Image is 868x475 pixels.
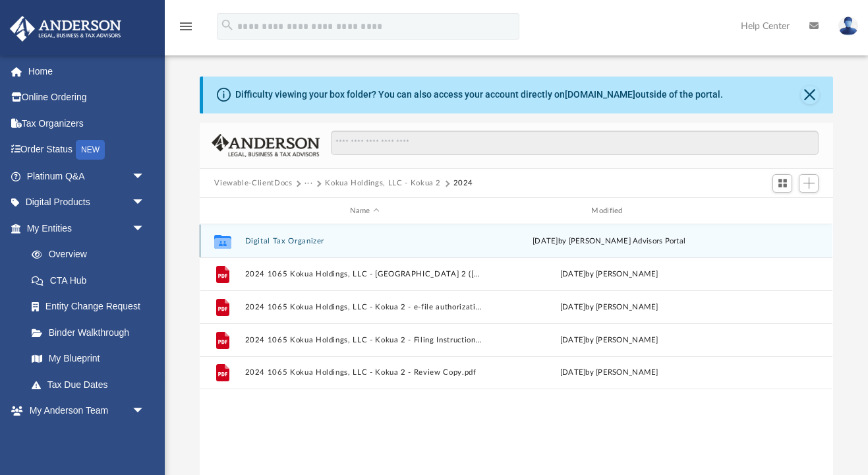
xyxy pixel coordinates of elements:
a: Online Ordering [9,84,165,111]
span: [DATE] [560,336,586,344]
a: My Entitiesarrow_drop_down [9,215,165,241]
a: Platinum Q&Aarrow_drop_down [9,163,165,189]
button: 2024 [453,177,474,189]
a: My Anderson Teamarrow_drop_down [9,398,158,424]
span: arrow_drop_down [132,189,158,216]
button: Digital Tax Organizer [245,237,484,245]
a: Home [9,58,165,84]
div: [DATE] by [PERSON_NAME] Advisors Portal [490,236,729,247]
span: [DATE] [560,270,586,278]
a: Tax Due Dates [18,371,165,398]
div: NEW [76,140,105,160]
span: arrow_drop_down [132,398,158,425]
button: Add [799,174,819,193]
button: Kokua Holdings, LLC - Kokua 2 [325,177,441,189]
button: Switch to Grid View [772,174,792,193]
a: Digital Productsarrow_drop_down [9,189,165,216]
div: by [PERSON_NAME] [490,301,729,313]
button: 2024 1065 Kokua Holdings, LLC - Kokua 2 - Filing Instructions.pdf [245,336,484,344]
div: id [735,205,827,217]
img: Anderson Advisors Platinum Portal [6,16,125,42]
a: [DOMAIN_NAME] [565,89,635,100]
button: 2024 1065 Kokua Holdings, LLC - Kokua 2 - e-file authorization - please sign.pdf [245,303,484,311]
div: by [PERSON_NAME] [490,367,729,379]
a: CTA Hub [18,267,165,294]
span: arrow_drop_down [132,163,158,190]
i: menu [178,18,194,34]
button: Close [801,86,819,104]
a: My Blueprint [18,346,158,372]
span: [DATE] [560,369,586,376]
a: Overview [18,241,165,268]
button: ··· [304,177,313,189]
div: by [PERSON_NAME] [490,334,729,346]
span: arrow_drop_down [132,215,158,242]
i: search [220,18,235,32]
div: by [PERSON_NAME] [490,269,729,280]
button: 2024 1065 Kokua Holdings, LLC - [GEOGRAPHIC_DATA] 2 ([GEOGRAPHIC_DATA]) Print, Sign, Mail.pdf [245,270,484,278]
a: menu [178,25,194,34]
div: id [206,205,239,217]
img: User Pic [838,16,858,36]
button: 2024 1065 Kokua Holdings, LLC - Kokua 2 - Review Copy.pdf [245,369,484,377]
a: Tax Organizers [9,110,165,137]
div: Name [245,205,484,217]
a: Order StatusNEW [9,137,165,164]
input: Search files and folders [331,131,819,156]
span: [DATE] [560,303,586,311]
a: Entity Change Request [18,294,165,320]
a: Binder Walkthrough [18,319,165,346]
a: My Anderson Team [18,424,152,450]
button: Viewable-ClientDocs [214,177,292,189]
div: Modified [490,205,729,217]
div: Difficulty viewing your box folder? You can also access your account directly on outside of the p... [235,88,723,102]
